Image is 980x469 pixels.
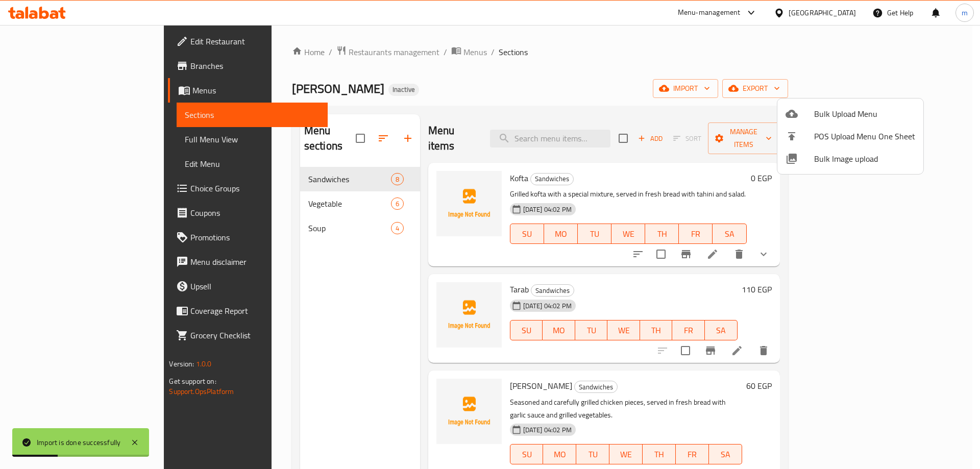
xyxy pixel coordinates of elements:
div: Import is done successfully [37,437,120,448]
span: Bulk Image upload [814,153,915,165]
span: POS Upload Menu One Sheet [814,130,915,142]
li: POS Upload Menu One Sheet [777,125,923,147]
span: Bulk Upload Menu [814,108,915,120]
li: Upload bulk menu [777,103,923,125]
